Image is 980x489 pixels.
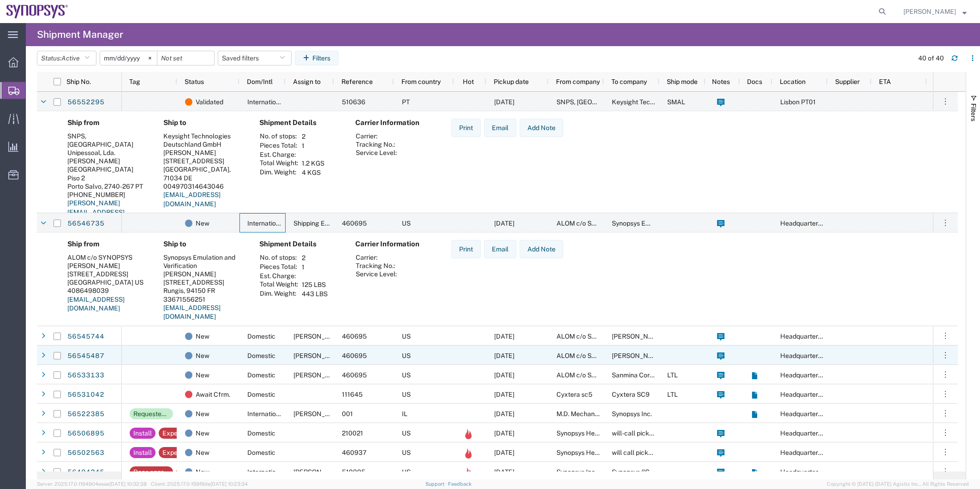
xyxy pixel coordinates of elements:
[556,220,621,227] span: ALOM c/o SYNOPSYS
[556,333,621,340] span: ALOM c/o SYNOPSYS
[163,270,245,278] div: [PERSON_NAME]
[355,119,429,127] h4: Carrier Information
[780,352,840,359] span: Headquarters USSV
[484,119,516,137] button: Email
[259,262,299,272] th: Pieces Total:
[342,391,363,398] span: 111645
[196,92,223,112] span: Validated
[67,174,149,182] div: Piso 2
[247,333,275,340] span: Domestic
[293,220,339,227] span: Shipping EMEA
[342,410,353,417] span: 001
[67,286,149,295] div: 4086498039
[259,168,299,177] th: Dim. Weight:
[780,98,816,106] span: Lisbon PT01
[247,220,285,227] span: International
[903,6,956,17] span: Kaelen O'Connor
[342,352,367,359] span: 460695
[67,191,149,199] div: [PHONE_NUMBER]
[259,159,299,168] th: Total Weight:
[163,278,245,286] div: [STREET_ADDRESS]
[66,78,91,85] span: Ship No.
[67,349,105,364] a: 56545487
[342,449,366,456] span: 460937
[259,150,299,159] th: Est. Charge:
[67,199,125,225] a: [PERSON_NAME][EMAIL_ADDRESS][DOMAIN_NAME]
[293,371,346,379] span: Kris Ford
[67,278,149,286] div: [GEOGRAPHIC_DATA] US
[612,449,656,456] span: will call pickup
[299,141,328,150] td: 1
[218,51,292,66] button: Saved filters
[494,449,514,456] span: 08/15/2025
[780,429,840,437] span: Headquarters USSV
[259,141,299,150] th: Pieces Total:
[402,429,411,437] span: US
[355,270,397,278] th: Service Level:
[210,481,248,487] span: [DATE] 10:23:34
[494,98,514,106] span: 08/21/2025
[747,78,762,85] span: Docs
[342,371,367,379] span: 460695
[355,262,397,270] th: Tracking No.:
[196,214,209,233] span: New
[247,78,273,85] span: Dom/Intl
[163,157,245,165] div: [STREET_ADDRESS]
[556,371,621,379] span: ALOM c/o SYNOPSYS
[970,103,977,121] span: Filters
[163,119,245,127] h4: Ship to
[556,429,645,437] span: Synopsys Headquarters USSV
[295,51,339,66] button: Filters
[355,149,397,157] th: Service Level:
[835,78,860,85] span: Supplier
[247,468,285,476] span: International
[133,408,169,419] div: Requested add'l. details
[67,465,105,480] a: 56494245
[556,449,645,456] span: Synopsys Headquarters USSV
[494,429,514,437] span: 08/18/2025
[402,449,411,456] span: US
[133,466,169,477] div: Docs approval needed
[667,78,698,85] span: Ship mode
[780,78,806,85] span: Location
[247,391,275,398] span: Domestic
[67,329,105,344] a: 56545744
[612,429,657,437] span: will-call pickup
[355,140,397,149] th: Tracking No.:
[37,51,96,66] button: Status:Active
[247,449,275,456] span: Domestic
[259,272,299,280] th: Est. Charge:
[196,443,209,462] span: New
[151,481,248,487] span: Client: 2025.17.0-159f9de
[342,468,365,476] span: 510095
[163,132,245,149] div: Keysight Technologies Deutschland GmbH
[163,304,221,321] a: [EMAIL_ADDRESS][DOMAIN_NAME]
[355,240,429,248] h4: Carrier Information
[61,54,80,62] span: Active
[494,78,529,85] span: Pickup date
[612,468,735,476] span: Synopsys (India) Pvt. Ltd.
[494,220,514,227] span: 08/21/2025
[556,98,692,106] span: SNPS, Portugal Unipessoal, Lda.
[259,289,299,298] th: Dim. Weight:
[163,165,245,182] div: [GEOGRAPHIC_DATA], 71034 DE
[293,410,346,417] span: Rachelle Varela
[299,280,331,289] td: 125 LBS
[163,295,245,304] div: 33671556251
[196,365,209,385] span: New
[667,391,678,398] span: LTL
[196,346,209,365] span: New
[259,240,341,248] h4: Shipment Details
[611,78,647,85] span: To company
[342,429,363,437] span: 210021
[780,333,840,340] span: Headquarters USSV
[247,429,275,437] span: Domestic
[67,388,105,402] a: 56531042
[556,410,641,417] span: M.D. Mechanical Devices Ltd
[157,51,214,65] input: Not set
[259,119,341,127] h4: Shipment Details
[342,98,365,106] span: 510636
[484,240,516,258] button: Email
[293,78,321,85] span: Assign to
[520,119,563,137] button: Add Note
